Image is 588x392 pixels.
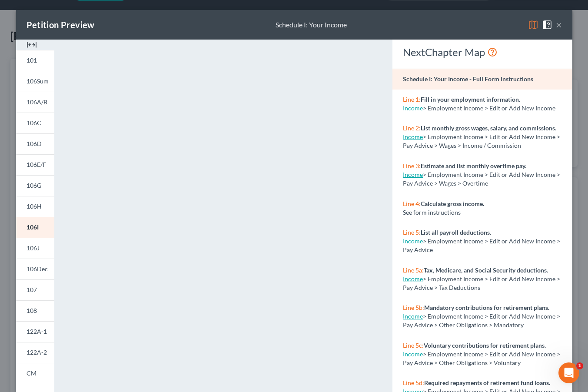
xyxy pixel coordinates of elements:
[16,363,54,384] a: CM
[16,217,54,238] a: 106I
[27,119,41,126] span: 106C
[16,196,54,217] a: 106H
[403,133,560,149] span: > Employment Income > Edit or Add New Income > Pay Advice > Wages > Income / Commission
[27,244,40,252] span: 106J
[27,203,42,210] span: 106H
[403,209,461,216] span: See form instructions
[403,312,560,329] span: > Employment Income > Edit or Add New Income > Pay Advice > Other Obligations > Mandatory
[403,312,423,320] a: Income
[16,342,54,363] a: 122A-2
[403,350,423,358] a: Income
[403,229,421,236] span: Line 5:
[403,171,423,178] a: Income
[16,259,54,279] a: 106Dec
[27,98,47,106] span: 106A/B
[421,229,491,236] strong: List all payroll deductions.
[16,279,54,300] a: 107
[27,369,37,377] span: CM
[403,171,560,187] span: > Employment Income > Edit or Add New Income > Pay Advice > Wages > Overtime
[576,362,583,369] span: 1
[27,328,47,335] span: 122A-1
[421,96,520,103] strong: Fill in your employment information.
[403,96,421,103] span: Line 1:
[542,20,552,30] img: help-close-5ba153eb36485ed6c1ea00a893f15db1cb9b99d6cae46e1a8edb6c62d00a1a76.svg
[421,162,526,169] strong: Estimate and list monthly overtime pay.
[403,162,421,169] span: Line 3:
[424,266,548,274] strong: Tax, Medicare, and Social Security deductions.
[27,161,46,168] span: 106E/F
[403,342,424,349] span: Line 5c:
[27,286,37,293] span: 107
[16,71,54,92] a: 106Sum
[16,133,54,154] a: 106D
[403,124,421,132] span: Line 2:
[16,238,54,259] a: 106J
[423,104,555,112] span: > Employment Income > Edit or Add New Income
[16,175,54,196] a: 106G
[403,200,421,207] span: Line 4:
[403,75,533,83] strong: Schedule I: Your Income - Full Form Instructions
[421,200,484,207] strong: Calculate gross income.
[556,20,562,30] button: ×
[424,342,546,349] strong: Voluntary contributions for retirement plans.
[27,349,47,356] span: 122A-2
[403,237,560,253] span: > Employment Income > Edit or Add New Income > Pay Advice
[424,379,550,386] strong: Required repayments of retirement fund loans.
[27,223,39,231] span: 106I
[424,304,549,311] strong: Mandatory contributions for retirement plans.
[27,265,48,272] span: 106Dec
[16,50,54,71] a: 101
[421,124,556,132] strong: List monthly gross wages, salary, and commissions.
[16,154,54,175] a: 106E/F
[528,20,538,30] img: map-eea8200ae884c6f1103ae1953ef3d486a96c86aabb227e865a55264e3737af1f.svg
[403,304,424,311] span: Line 5b:
[403,104,423,112] a: Income
[27,19,95,31] div: Petition Preview
[16,321,54,342] a: 122A-1
[403,275,560,291] span: > Employment Income > Edit or Add New Income > Pay Advice > Tax Deductions
[276,20,347,30] div: Schedule I: Your Income
[403,45,561,59] div: NextChapter Map
[403,350,560,366] span: > Employment Income > Edit or Add New Income > Pay Advice > Other Obligations > Voluntary
[16,113,54,133] a: 106C
[403,275,423,282] a: Income
[27,56,37,64] span: 101
[403,266,424,274] span: Line 5a:
[16,300,54,321] a: 108
[403,379,424,386] span: Line 5d:
[16,92,54,113] a: 106A/B
[558,362,579,383] iframe: Intercom live chat
[27,77,49,85] span: 106Sum
[27,307,37,314] span: 108
[403,133,423,140] a: Income
[27,182,41,189] span: 106G
[403,237,423,245] a: Income
[27,140,42,147] span: 106D
[27,40,37,50] img: expand-e0f6d898513216a626fdd78e52531dac95497ffd26381d4c15ee2fc46db09dca.svg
